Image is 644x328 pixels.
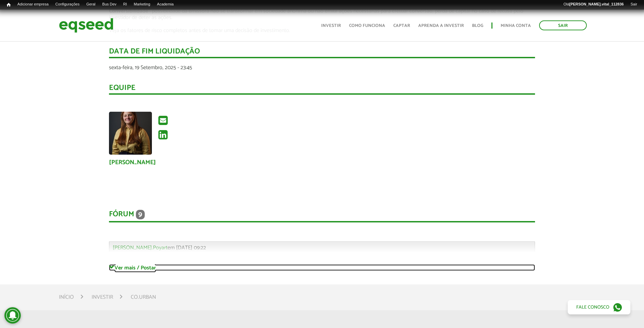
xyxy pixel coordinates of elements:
[113,243,206,252] span: em [DATE] 09:22
[393,24,410,28] a: Captar
[321,24,341,28] a: Investir
[472,24,483,28] a: Blog
[418,24,464,28] a: Aprenda a investir
[109,112,152,155] img: Foto de Daniela Freitas Ribeiro
[120,2,130,7] a: RI
[109,63,192,72] span: sexta-feira, 19 Setembro, 2025 - 23:45
[131,293,156,302] li: Co.Urban
[109,264,535,271] a: Ver mais / Postar
[109,48,535,58] div: Data de fim liquidação
[627,2,641,7] a: Sair
[109,210,535,222] div: Fórum
[569,2,624,6] strong: [PERSON_NAME].vital_112836
[109,84,535,95] div: Equipe
[501,24,531,28] a: Minha conta
[59,295,74,300] a: Início
[136,210,145,219] span: 9
[83,2,99,7] a: Geral
[568,300,630,314] a: Fale conosco
[7,2,11,7] span: Início
[130,2,154,7] a: Marketing
[14,2,52,7] a: Adicionar empresa
[349,24,385,28] a: Como funciona
[154,2,177,7] a: Academia
[99,2,120,7] a: Bus Dev
[560,2,627,7] a: Olá[PERSON_NAME].vital_112836
[59,16,113,34] img: EqSeed
[539,20,587,30] a: Sair
[109,112,152,155] a: Ver perfil do usuário.
[52,2,83,7] a: Configurações
[109,159,156,166] a: [PERSON_NAME]
[92,295,113,300] a: Investir
[3,2,14,8] a: Início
